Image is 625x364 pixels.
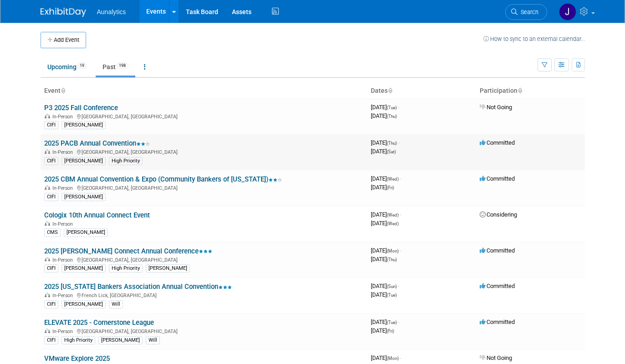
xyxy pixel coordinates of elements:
div: CIFI [44,264,58,273]
span: Committed [480,283,515,289]
span: (Fri) [387,185,394,190]
span: - [398,104,400,111]
img: In-Person Event [45,257,50,262]
img: In-Person Event [45,329,50,333]
img: Julie Grisanti-Cieslak [559,3,576,20]
span: Considering [480,211,517,218]
div: [GEOGRAPHIC_DATA], [GEOGRAPHIC_DATA] [44,148,364,155]
th: Event [41,83,367,99]
span: [DATE] [371,354,401,361]
span: In-Person [52,149,76,155]
img: In-Person Event [45,185,50,190]
a: P3 2025 Fall Conference [44,104,118,112]
div: [PERSON_NAME] [146,264,190,273]
th: Participation [476,83,585,99]
span: [DATE] [371,247,401,254]
span: [DATE] [371,220,399,227]
span: Search [517,9,538,15]
span: Committed [480,139,515,146]
span: (Wed) [387,221,399,226]
span: In-Person [52,329,76,334]
span: [DATE] [371,318,400,325]
div: [GEOGRAPHIC_DATA], [GEOGRAPHIC_DATA] [44,112,364,120]
span: Committed [480,247,515,254]
a: 2025 [US_STATE] Bankers Association Annual Convention [44,283,232,291]
img: In-Person Event [45,149,50,154]
span: Not Going [480,104,512,111]
img: In-Person Event [45,221,50,226]
span: [DATE] [371,283,400,289]
span: Aunalytics [97,8,126,15]
span: (Mon) [387,356,399,361]
span: In-Person [52,114,76,120]
span: [DATE] [371,256,397,263]
button: Add Event [41,32,86,48]
span: (Tue) [387,105,397,110]
div: CMS [44,228,61,237]
span: - [398,139,400,146]
span: (Wed) [387,212,399,217]
span: - [400,175,401,182]
span: (Fri) [387,329,394,334]
span: In-Person [52,293,76,298]
a: 2025 [PERSON_NAME] Connect Annual Conference [44,247,212,255]
a: Search [505,4,547,20]
span: (Thu) [387,114,397,119]
span: Committed [480,318,515,325]
div: High Priority [109,157,143,165]
span: [DATE] [371,291,397,298]
span: 19 [77,62,87,69]
div: [GEOGRAPHIC_DATA], [GEOGRAPHIC_DATA] [44,256,364,263]
span: In-Person [52,257,76,263]
span: (Mon) [387,248,399,253]
span: (Sat) [387,149,396,154]
div: [PERSON_NAME] [61,157,106,165]
span: (Tue) [387,293,397,298]
span: - [398,318,400,325]
a: Sort by Start Date [388,87,392,94]
span: - [400,247,401,254]
span: (Sun) [387,284,397,289]
a: ELEVATE 2025 - Cornerstone League [44,318,154,327]
div: French Lick, [GEOGRAPHIC_DATA] [44,291,364,298]
span: [DATE] [371,104,400,111]
div: High Priority [61,336,95,344]
div: CIFI [44,121,58,129]
span: [DATE] [371,184,394,191]
span: [DATE] [371,175,401,182]
a: VMware Explore 2025 [44,354,110,363]
div: [PERSON_NAME] [61,193,106,201]
div: Will [146,336,160,344]
span: Committed [480,175,515,182]
a: 2025 CBM Annual Convention & Expo (Community Bankers of [US_STATE]) [44,175,282,183]
span: [DATE] [371,112,397,119]
th: Dates [367,83,476,99]
div: [GEOGRAPHIC_DATA], [GEOGRAPHIC_DATA] [44,184,364,191]
span: Not Going [480,354,512,361]
span: [DATE] [371,211,401,218]
span: In-Person [52,221,76,227]
a: Sort by Event Name [61,87,65,94]
div: [PERSON_NAME] [61,264,106,273]
div: [PERSON_NAME] [64,228,108,237]
a: Cologix 10th Annual Connect Event [44,211,150,219]
span: (Wed) [387,177,399,182]
span: - [398,283,400,289]
img: In-Person Event [45,293,50,297]
img: ExhibitDay [41,8,86,17]
div: CIFI [44,193,58,201]
span: (Thu) [387,257,397,262]
span: In-Person [52,185,76,191]
div: High Priority [109,264,143,273]
a: Sort by Participation Type [517,87,522,94]
span: [DATE] [371,148,396,155]
div: [PERSON_NAME] [98,336,143,344]
div: [GEOGRAPHIC_DATA], [GEOGRAPHIC_DATA] [44,327,364,334]
span: - [400,211,401,218]
span: [DATE] [371,139,400,146]
div: [PERSON_NAME] [61,121,106,129]
a: How to sync to an external calendar... [483,35,585,42]
div: [PERSON_NAME] [61,300,106,308]
span: 198 [116,62,128,69]
span: [DATE] [371,327,394,334]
